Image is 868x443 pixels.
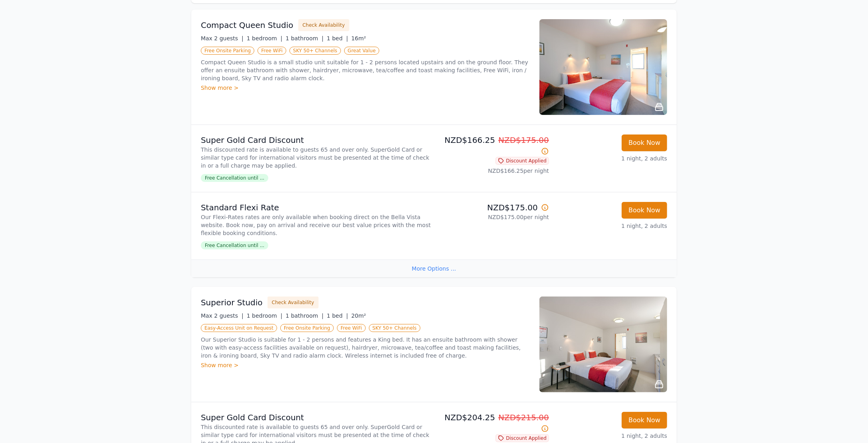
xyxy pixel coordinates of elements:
span: 1 bedroom | [247,35,283,42]
button: Check Availability [268,297,319,309]
span: Easy-Access Unit on Request [201,324,277,332]
div: Show more > [201,84,530,92]
span: 1 bed | [327,35,348,42]
p: NZD$204.25 [437,412,549,434]
span: Free Cancellation until ... [201,174,268,182]
p: Compact Queen Studio is a small studio unit suitable for 1 - 2 persons located upstairs and on th... [201,58,530,82]
span: SKY 50+ Channels [369,324,420,332]
button: Book Now [622,412,667,429]
p: NZD$166.25 per night [437,167,549,175]
span: 1 bathroom | [285,35,323,42]
span: 1 bed | [327,312,348,319]
p: Super Gold Card Discount [201,412,431,423]
span: 1 bathroom | [285,312,323,319]
span: 20m² [351,312,366,319]
span: Free Onsite Parking [201,47,254,55]
p: NZD$175.00 per night [437,213,549,221]
div: More Options ... [191,259,677,277]
p: 1 night, 2 adults [555,154,667,162]
button: Book Now [622,134,667,151]
span: Free Cancellation until ... [201,241,268,249]
span: 16m² [351,35,366,42]
span: Free WiFi [337,324,366,332]
span: Free Onsite Parking [280,324,334,332]
span: Great Value [344,47,379,55]
p: Super Gold Card Discount [201,134,431,146]
span: SKY 50+ Channels [289,47,341,55]
span: Discount Applied [495,434,549,442]
p: Our Flexi-Rates rates are only available when booking direct on the Bella Vista website. Book now... [201,213,431,237]
p: 1 night, 2 adults [555,222,667,230]
span: Max 2 guests | [201,35,244,42]
h3: Superior Studio [201,297,263,308]
button: Book Now [622,202,667,219]
span: Discount Applied [495,157,549,165]
span: 1 bedroom | [247,312,283,319]
span: NZD$215.00 [498,413,549,422]
div: Show more > [201,361,530,369]
span: Max 2 guests | [201,312,244,319]
button: Check Availability [298,19,349,31]
p: 1 night, 2 adults [555,432,667,440]
p: This discounted rate is available to guests 65 and over only. SuperGold Card or similar type card... [201,146,431,170]
p: NZD$175.00 [437,202,549,213]
span: Free WiFi [258,47,286,55]
p: Standard Flexi Rate [201,202,431,213]
p: NZD$166.25 [437,134,549,157]
p: Our Superior Studio is suitable for 1 - 2 persons and features a King bed. It has an ensuite bath... [201,336,530,360]
span: NZD$175.00 [498,135,549,145]
h3: Compact Queen Studio [201,20,293,31]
